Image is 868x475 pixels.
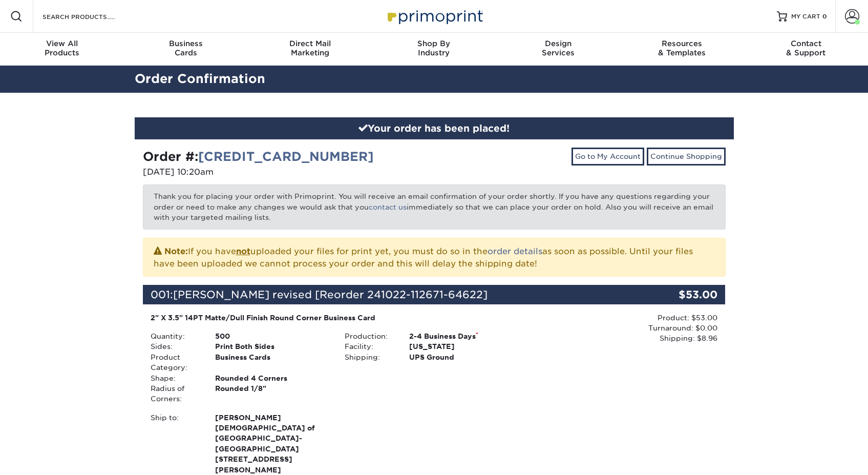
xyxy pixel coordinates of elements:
div: Cards [124,39,248,57]
a: order details [488,246,542,256]
div: Your order has been placed! [135,117,734,140]
div: 2-4 Business Days [401,331,531,341]
h2: Order Confirmation [127,70,742,89]
span: [PERSON_NAME] revised [Reorder 241022-112671-64622] [173,288,488,301]
a: Shop ByIndustry [372,33,496,66]
div: Industry [372,39,496,57]
span: Design [496,39,620,48]
a: Continue Shopping [647,148,726,165]
div: Print Both Sides [207,341,337,352]
span: Business [124,39,248,48]
div: 2" X 3.5" 14PT Matte/Dull Finish Round Corner Business Card [151,313,524,323]
div: $53.00 [628,285,726,304]
div: Rounded 1/8" [207,383,337,404]
a: contact us [369,203,407,211]
div: & Support [744,39,868,57]
strong: Order #: [143,149,374,164]
div: UPS Ground [401,352,531,362]
span: [DEMOGRAPHIC_DATA] of [GEOGRAPHIC_DATA]-[GEOGRAPHIC_DATA] [215,423,329,454]
img: Primoprint [383,5,485,27]
div: Shipping: [337,352,401,362]
div: Services [496,39,620,57]
span: 0 [822,13,827,20]
span: [PERSON_NAME] [215,412,329,423]
a: Direct MailMarketing [248,33,372,66]
div: Sides: [143,341,207,352]
a: Go to My Account [571,148,644,165]
div: Product Category: [143,352,207,373]
div: 500 [207,331,337,341]
div: Shape: [143,373,207,383]
b: not [236,246,250,256]
a: Resources& Templates [620,33,744,66]
p: Thank you for placing your order with Primoprint. You will receive an email confirmation of your ... [143,184,726,229]
div: Rounded 4 Corners [207,373,337,383]
div: Quantity: [143,331,207,341]
div: Radius of Corners: [143,383,207,404]
div: 001: [143,285,628,304]
a: Contact& Support [744,33,868,66]
p: If you have uploaded your files for print yet, you must do so in the as soon as possible. Until y... [154,244,715,270]
input: SEARCH PRODUCTS..... [41,10,141,23]
div: [US_STATE] [401,341,531,352]
a: BusinessCards [124,33,248,66]
div: & Templates [620,39,744,57]
div: Production: [337,331,401,341]
strong: Note: [164,246,188,256]
span: MY CART [791,12,820,21]
a: DesignServices [496,33,620,66]
span: Shop By [372,39,496,48]
div: Facility: [337,341,401,352]
div: Product: $53.00 Turnaround: $0.00 Shipping: $8.96 [531,313,717,344]
p: [DATE] 10:20am [143,166,427,178]
a: [CREDIT_CARD_NUMBER] [198,149,374,164]
span: Contact [744,39,868,48]
span: Resources [620,39,744,48]
div: Business Cards [207,352,337,373]
span: Direct Mail [248,39,372,48]
div: Marketing [248,39,372,57]
span: [STREET_ADDRESS][PERSON_NAME] [215,454,329,475]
